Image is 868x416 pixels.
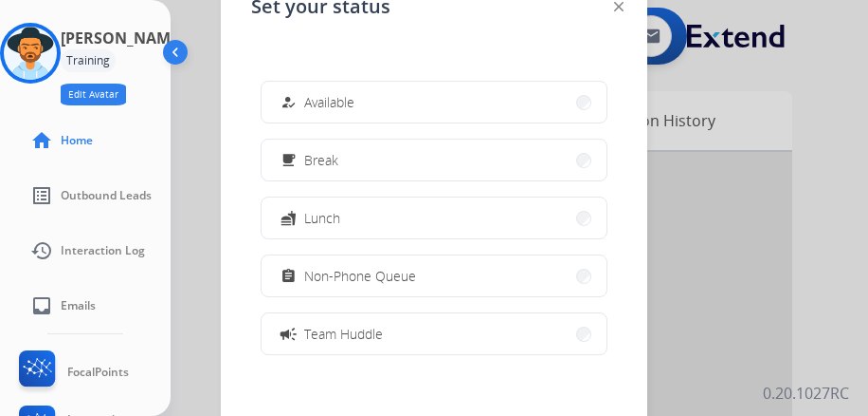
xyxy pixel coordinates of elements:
mat-icon: history [30,239,53,262]
span: Interaction Log [61,243,145,258]
h3: [PERSON_NAME] [61,27,184,49]
span: Non-Phone Queue [304,266,416,286]
mat-icon: free_breakfast [280,152,297,168]
mat-icon: fastfood [280,210,297,226]
div: Training [61,49,116,72]
a: FocalPoints [15,350,129,394]
button: Break [262,140,606,180]
mat-icon: list_alt [30,184,53,207]
span: Break [304,150,338,170]
span: Home [61,133,93,148]
span: Lunch [304,208,340,228]
button: Team Huddle [262,313,606,354]
button: Lunch [262,198,606,238]
mat-icon: how_to_reg [280,94,297,110]
mat-icon: campaign [279,324,298,343]
mat-icon: assignment [280,268,297,284]
img: avatar [4,27,57,80]
button: Non-Phone Queue [262,255,606,296]
span: Available [304,92,354,112]
p: 0.20.1027RC [763,382,849,405]
mat-icon: inbox [30,294,53,317]
span: Emails [61,298,96,313]
button: Available [262,82,606,123]
mat-icon: home [30,129,53,152]
span: Team Huddle [304,324,383,344]
button: Edit Avatar [61,84,126,105]
img: close-button [614,2,624,11]
span: Outbound Leads [61,188,152,203]
span: FocalPoints [67,365,129,380]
